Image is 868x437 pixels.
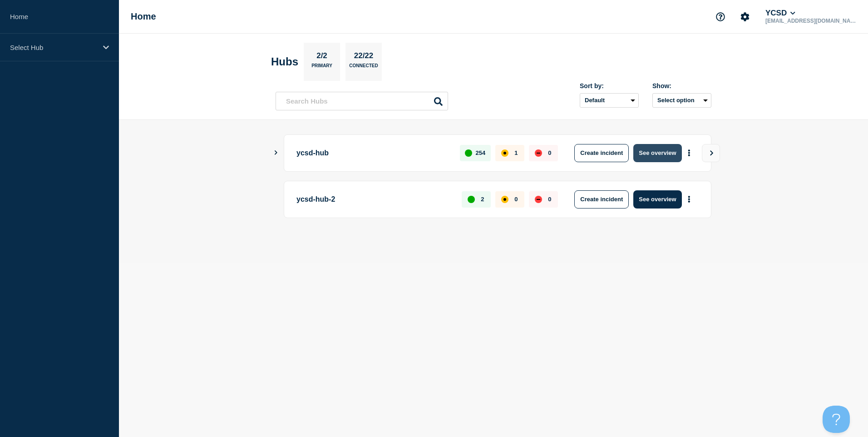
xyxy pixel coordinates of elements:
[580,82,639,89] div: Sort by:
[465,149,472,157] div: up
[735,7,755,26] button: Account settings
[574,190,629,209] button: Create incident
[548,149,551,156] p: 0
[476,149,486,156] p: 254
[481,196,484,203] p: 2
[633,190,681,209] button: See overview
[535,196,542,203] div: down
[580,93,639,108] select: Sort by
[548,196,551,203] p: 0
[574,144,629,162] button: Create incident
[313,51,331,63] p: 2/2
[711,7,730,26] button: Support
[350,51,377,63] p: 22/22
[764,18,858,24] p: [EMAIL_ADDRESS][DOMAIN_NAME]
[514,149,518,156] p: 1
[311,63,332,73] p: Primary
[276,92,448,110] input: Search Hubs
[271,55,298,68] h2: Hubs
[296,190,451,209] p: ycsd-hub-2
[702,144,720,162] button: View
[131,11,156,22] h1: Home
[683,191,695,208] button: More actions
[501,196,508,203] div: affected
[633,144,681,162] button: See overview
[10,44,97,51] p: Select Hub
[514,196,518,203] p: 0
[296,144,449,162] p: ycsd-hub
[468,196,475,203] div: up
[535,149,542,157] div: down
[349,63,378,73] p: Connected
[652,82,711,89] div: Show:
[274,149,278,156] button: Show Connected Hubs
[823,406,850,433] iframe: Help Scout Beacon - Open
[652,93,711,108] button: Select option
[683,144,695,161] button: More actions
[501,149,508,157] div: affected
[764,9,797,18] button: YCSD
